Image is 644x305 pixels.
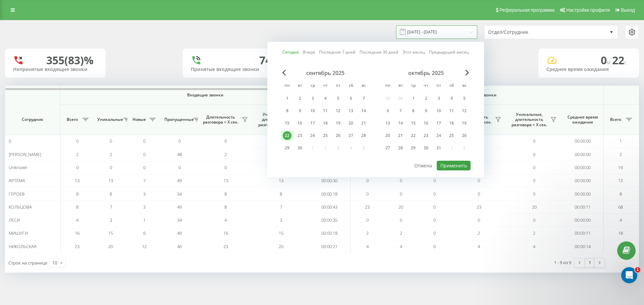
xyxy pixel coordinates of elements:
span: 68 [618,204,623,210]
span: 0 [533,151,535,157]
div: 12 [334,106,342,115]
abbr: вторник [295,81,305,91]
span: 4 [533,243,535,249]
div: вс 21 сент. 2025 г. [357,118,370,128]
div: сб 4 окт. 2025 г. [445,93,458,103]
div: 2 [296,94,304,103]
span: 16 [223,230,228,236]
span: 18 [618,230,623,236]
div: 25 [321,131,330,140]
div: пн 20 окт. 2025 г. [381,131,394,141]
td: 00:00:00 [562,135,604,148]
span: 0 [400,191,402,197]
td: 00:00:18 [309,227,351,240]
div: Среднее время ожидания [546,67,631,72]
div: 26 [460,131,469,140]
div: 16 [422,119,430,128]
span: 3 [143,191,146,197]
div: чт 18 сент. 2025 г. [319,118,332,128]
abbr: пятница [434,81,444,91]
span: 2 [366,230,369,236]
span: 2 [110,151,112,157]
div: 18 [447,119,456,128]
td: 00:00:00 [562,161,604,174]
div: 12 [460,106,469,115]
div: вт 30 сент. 2025 г. [293,143,306,153]
div: пн 22 сент. 2025 г. [281,131,293,141]
span: Previous Month [282,70,286,76]
span: 0 [224,164,227,170]
span: 23 [365,204,370,210]
span: 20 [108,243,113,249]
span: 0 [76,164,78,170]
div: 28 [396,144,405,152]
div: 13 [346,106,355,115]
span: 0 [178,164,181,170]
span: 0 [76,138,78,144]
div: вс 28 сент. 2025 г. [357,131,370,141]
div: вс 14 сент. 2025 г. [357,106,370,116]
div: пт 17 окт. 2025 г. [432,118,445,128]
td: 00:00:35 [309,214,351,227]
span: 4 [400,243,402,249]
span: 34 [177,191,182,197]
a: Вчера [303,49,315,55]
iframe: Intercom live chat [621,267,637,283]
div: 26 [334,131,342,140]
div: пт 31 окт. 2025 г. [432,143,445,153]
div: 19 [334,119,342,128]
td: 00:00:11 [562,201,604,214]
div: 8 [409,106,418,115]
div: вс 5 окт. 2025 г. [458,93,471,103]
div: вт 2 сент. 2025 г. [293,93,306,103]
span: Next Month [465,70,469,76]
span: 2 [620,151,622,157]
td: 00:00:00 [562,187,604,200]
span: ЛЕСИ [9,217,20,223]
span: 0 [143,164,146,170]
div: 15 [409,119,418,128]
span: 13 [75,177,79,183]
span: 0 [433,243,436,249]
span: 8 [76,204,78,210]
div: 9 [296,106,304,115]
div: вт 9 сент. 2025 г. [293,106,306,116]
div: октябрь 2025 [381,70,471,76]
span: 8 [224,191,227,197]
span: 4 [224,217,227,223]
div: 5 [460,94,469,103]
span: 19 [618,164,623,170]
span: АРТЁМА [9,177,25,183]
span: 0 [366,217,369,223]
span: 23 [75,243,79,249]
div: 19 [460,119,469,128]
div: ср 3 сент. 2025 г. [306,93,319,103]
span: 0 [478,177,480,183]
button: Применить [437,161,471,170]
span: 0 [224,138,227,144]
div: 20 [346,119,355,128]
span: 2 [400,230,402,236]
div: 8 [283,106,291,115]
span: 15 [279,230,283,236]
span: 4 [366,243,369,249]
span: 0 [143,151,146,157]
a: Последние 30 дней [360,49,398,55]
div: чт 25 сент. 2025 г. [319,131,332,141]
span: 2 [76,151,78,157]
span: 0 [433,204,436,210]
div: ср 29 окт. 2025 г. [407,143,420,153]
span: 1 [620,138,622,144]
abbr: четверг [421,81,431,91]
span: Уникальные, длительность разговора > Х сек. [257,112,295,128]
div: Непринятые входящие звонки [13,67,98,72]
abbr: среда [408,81,418,91]
span: Уникальные [97,117,121,122]
div: пт 3 окт. 2025 г. [432,93,445,103]
span: 2 [478,230,480,236]
span: 7 [110,204,112,210]
span: Входящие звонки [78,92,333,98]
span: 15 [108,230,113,236]
div: сб 13 сент. 2025 г. [344,106,357,116]
span: 0 [143,138,146,144]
